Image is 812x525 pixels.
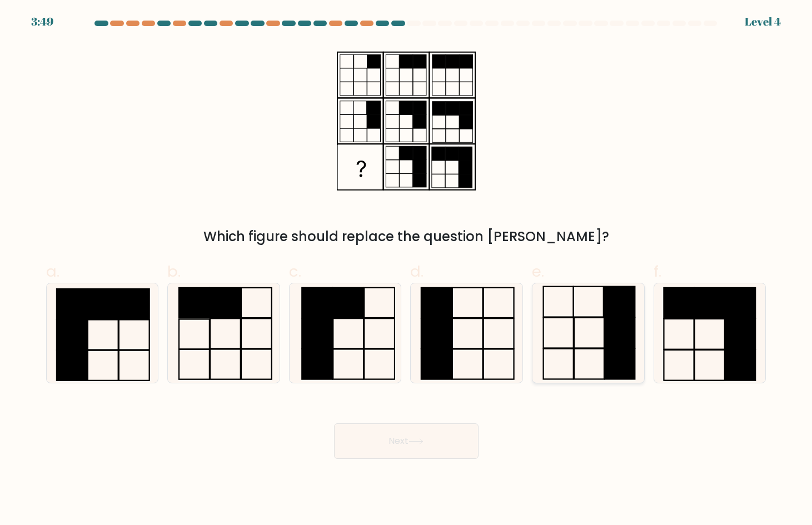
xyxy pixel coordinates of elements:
[167,261,181,282] span: b.
[46,261,59,282] span: a.
[532,261,544,282] span: e.
[31,13,53,30] div: 3:49
[745,13,781,30] div: Level 4
[334,423,479,459] button: Next
[410,261,424,282] span: d.
[53,227,760,247] div: Which figure should replace the question [PERSON_NAME]?
[289,261,301,282] span: c.
[654,261,661,282] span: f.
